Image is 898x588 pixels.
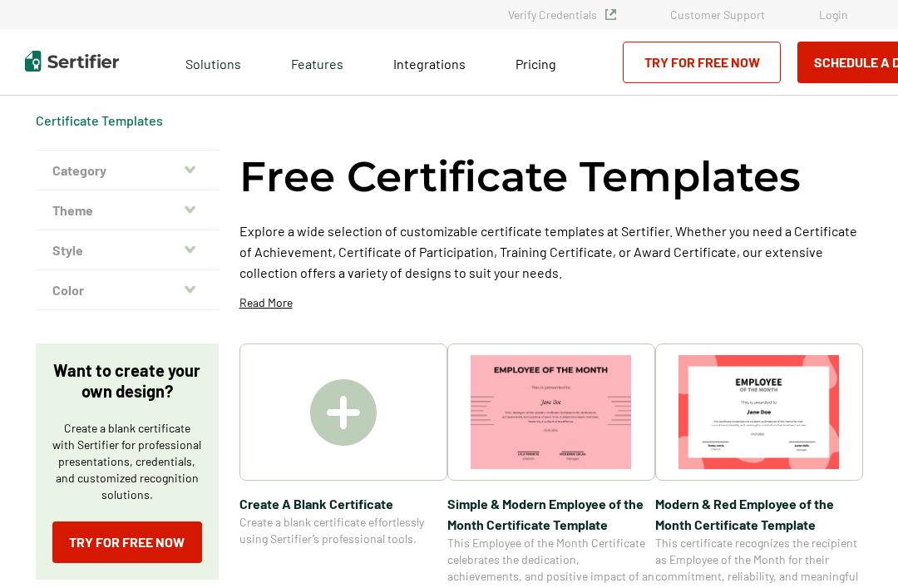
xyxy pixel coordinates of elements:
a: Customer Support [670,7,765,22]
p: Want to create your own design? [52,360,202,402]
h1: Free Certificate Templates [239,150,801,204]
button: Style [36,230,219,270]
img: Create A Blank Certificate [310,379,377,446]
button: Theme [36,190,219,230]
span: Simple & Modern Employee of the Month Certificate Template [447,493,655,535]
p: Explore a wide selection of customizable certificate templates at Sertifier. Whether you need a C... [239,220,863,283]
a: Integrations [393,52,466,72]
span: Solutions [185,52,241,72]
a: Try for Free Now [52,521,202,563]
span: Create a blank certificate effortlessly using Sertifier’s professional tools. [239,514,447,547]
span: Features [291,52,343,72]
p: Create a blank certificate with Sertifier for professional presentations, credentials, and custom... [52,420,202,503]
button: Category [36,151,219,190]
img: Modern & Red Employee of the Month Certificate Template [678,355,840,469]
span: Integrations [393,56,466,72]
button: Color [36,270,219,310]
span: Create A Blank Certificate [239,493,447,514]
img: Verified [605,9,616,20]
span: Pricing [516,56,556,72]
a: Pricing [516,52,556,72]
span: Modern & Red Employee of the Month Certificate Template [655,493,863,535]
img: Simple & Modern Employee of the Month Certificate Template [471,355,632,469]
img: Sertifier | Digital Credentialing Platform [25,51,119,72]
a: Login [819,7,848,22]
p: Read More [239,294,293,311]
a: Try for Free Now [623,42,781,83]
a: Verify Credentials [508,7,616,22]
a: Certificate Templates [36,112,163,128]
div: Breadcrumb [36,112,163,129]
